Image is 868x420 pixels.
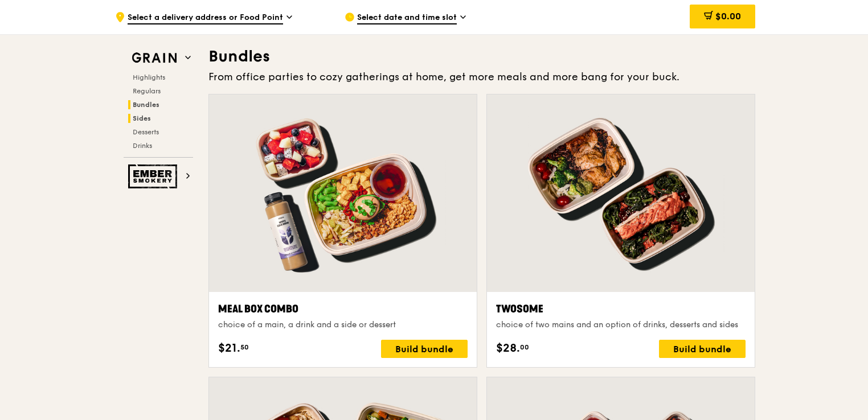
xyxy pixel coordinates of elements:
[496,340,520,357] span: $28.
[133,114,151,122] span: Sides
[240,343,249,352] span: 50
[496,319,746,331] div: choice of two mains and an option of drinks, desserts and sides
[715,11,741,22] span: $0.00
[218,319,468,331] div: choice of a main, a drink and a side or dessert
[218,340,240,357] span: $21.
[133,142,152,150] span: Drinks
[128,164,181,188] img: Ember Smokery web logo
[381,340,468,358] div: Build bundle
[128,12,283,24] span: Select a delivery address or Food Point
[520,343,529,352] span: 00
[133,73,165,81] span: Highlights
[208,69,755,85] div: From office parties to cozy gatherings at home, get more meals and more bang for your buck.
[496,301,746,317] div: Twosome
[659,340,746,358] div: Build bundle
[357,12,457,24] span: Select date and time slot
[133,101,159,109] span: Bundles
[128,48,181,68] img: Grain web logo
[208,46,755,67] h3: Bundles
[133,128,159,136] span: Desserts
[133,87,161,95] span: Regulars
[218,301,468,317] div: Meal Box Combo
